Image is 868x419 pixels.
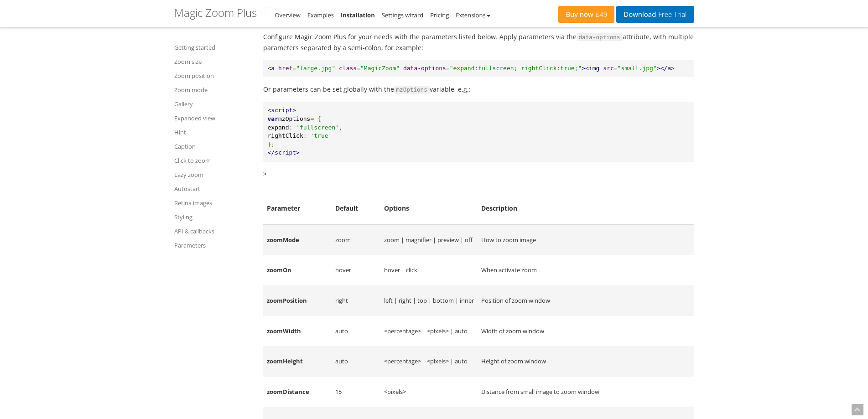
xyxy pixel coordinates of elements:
th: Default [332,193,380,224]
span: 'fullscreen' [296,124,339,131]
td: How to zoom image [478,224,694,255]
span: }; [268,141,275,148]
span: </script> [268,149,300,156]
code: data-options [577,33,623,41]
th: Parameter [263,193,332,224]
td: Distance from small image to zoom window [478,377,694,407]
span: = [614,65,618,72]
td: hover [332,255,380,285]
h1: Magic Zoom Plus [174,7,257,19]
a: Click to zoom [174,155,252,166]
a: Overview [275,11,301,19]
td: right [332,285,380,316]
th: Description [478,193,694,224]
span: : [289,124,292,131]
span: { [317,115,321,122]
td: zoomOn [263,255,332,285]
span: class [339,65,357,72]
a: Parameters [174,240,252,251]
td: <percentage> | <pixels> | auto [380,316,478,347]
a: Examples [307,11,334,19]
span: <a [268,65,275,72]
td: zoomHeight [263,346,332,377]
span: data-options [403,65,446,72]
td: zoomDistance [263,377,332,407]
span: ><img [582,65,599,72]
a: Extensions [456,11,490,19]
span: = [357,65,360,72]
th: Options [380,193,478,224]
span: = [292,65,296,72]
td: Width of zoom window [478,316,694,347]
span: = [310,115,314,122]
a: Installation [341,11,375,19]
span: Free Trial [656,11,686,18]
td: zoom | magnifier | preview | off [380,224,478,255]
a: Lazy zoom [174,169,252,180]
span: expand [268,124,289,131]
a: Autostart [174,183,252,194]
span: "small.jpg" [618,65,657,72]
td: Position of zoom window [478,285,694,316]
span: 'true' [310,132,332,139]
span: src [603,65,613,72]
td: zoomMode [263,224,332,255]
td: zoomPosition [263,285,332,316]
td: zoom [332,224,380,255]
span: £49 [593,11,608,18]
a: Retina images [174,197,252,208]
a: Expanded view [174,113,252,124]
code: mzOptions [394,86,430,94]
td: zoomWidth [263,316,332,347]
a: DownloadFree Trial [616,6,694,23]
td: hover | click [380,255,478,285]
a: Caption [174,141,252,152]
a: Hint [174,127,252,138]
a: Zoom mode [174,84,252,95]
a: Settings wizard [382,11,424,19]
td: When activate zoom [478,255,694,285]
a: API & callbacks [174,226,252,237]
a: Buy now£49 [558,6,614,23]
span: "expand:fullscreen; rightClick:true;" [450,65,582,72]
td: Height of zoom window [478,346,694,377]
a: Getting started [174,42,252,53]
span: = [446,65,450,72]
a: Zoom size [174,56,252,67]
span: var [268,115,278,122]
a: Gallery [174,98,252,109]
td: 15 [332,377,380,407]
span: , [339,124,343,131]
span: href [278,65,292,72]
td: <percentage> | <pixels> | auto [380,346,478,377]
span: mzOptions [278,115,310,122]
span: rightClick [268,132,303,139]
span: "MagicZoom" [360,65,400,72]
span: <script> [268,107,296,114]
td: <pixels> [380,377,478,407]
span: ></a> [657,65,675,72]
td: left | right | top | bottom | inner [380,285,478,316]
td: auto [332,316,380,347]
span: "large.jpg" [296,65,335,72]
a: Zoom position [174,70,252,81]
td: auto [332,346,380,377]
a: Pricing [430,11,449,19]
span: : [303,132,307,139]
a: Styling [174,212,252,222]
